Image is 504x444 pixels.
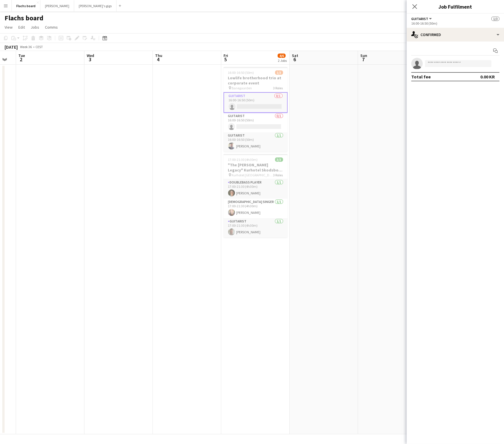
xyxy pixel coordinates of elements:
span: Week 36 [19,45,33,49]
button: Flachs board [12,0,40,11]
span: 4 [154,56,162,63]
span: View [5,25,13,30]
app-card-role: Guitarist0/116:00-16:50 (50m) [224,92,288,113]
span: 1/3 [275,70,283,75]
h3: Lowlife brotherhood trio at corporate event [224,75,288,86]
button: Guitarist [411,17,433,21]
div: 16:00-16:50 (50m) [411,21,499,25]
span: 6 [291,56,298,63]
span: 3/3 [275,157,283,162]
app-card-role: Guitarist1/117:00-21:30 (4h30m)[PERSON_NAME] [224,218,288,238]
h1: Flachs board [5,14,44,22]
div: Confirmed [407,28,504,42]
span: Kurhotel [GEOGRAPHIC_DATA] [232,173,273,177]
span: 5 [223,56,228,63]
span: 1/3 [491,17,499,21]
app-card-role: Guitarist1/116:00-16:50 (50m)[PERSON_NAME] [224,132,288,152]
span: 3 Roles [273,173,283,177]
span: Edit [18,25,25,30]
button: [PERSON_NAME] [40,0,74,11]
h3: Job Fulfilment [407,3,504,10]
h3: "The [PERSON_NAME] Legacy" Kurhotel Skodsborg Lobby Tunes 2025 [224,162,288,173]
div: 2 Jobs [278,58,287,63]
a: View [2,23,15,31]
span: Guitarist [411,17,428,21]
button: [PERSON_NAME]'s gigs [74,0,116,11]
span: 3 [86,56,94,63]
span: Thu [155,53,162,58]
app-card-role: Doublebass Player1/117:00-21:30 (4h30m)[PERSON_NAME] [224,179,288,199]
span: Sun [360,53,367,58]
span: Banegaarden [232,86,252,90]
span: 2 [17,56,25,63]
span: Wed [87,53,94,58]
app-card-role: Guitarist0/116:00-16:50 (50m) [224,113,288,132]
span: 3 Roles [273,86,283,90]
app-job-card: 17:00-21:30 (4h30m)3/3"The [PERSON_NAME] Legacy" Kurhotel Skodsborg Lobby Tunes 2025 Kurhotel [GE... [224,154,288,238]
span: 16:00-16:50 (50m) [228,70,254,75]
span: Fri [224,53,228,58]
div: 0.00 KR [480,74,495,80]
span: Sat [292,53,298,58]
app-job-card: 16:00-16:50 (50m)1/3Lowlife brotherhood trio at corporate event Banegaarden3 RolesGuitarist0/116:... [224,67,288,152]
a: Jobs [28,23,41,31]
span: Tue [18,53,25,58]
span: Comms [45,25,58,30]
div: CEST [35,45,43,49]
app-card-role: [DEMOGRAPHIC_DATA] Singer1/117:00-21:30 (4h30m)[PERSON_NAME] [224,199,288,218]
div: Total fee [411,74,431,80]
div: [DATE] [5,44,18,50]
span: 17:00-21:30 (4h30m) [228,157,258,162]
a: Edit [16,23,27,31]
a: Comms [43,23,60,31]
span: 4/6 [278,54,286,58]
span: 7 [359,56,367,63]
span: Jobs [31,25,39,30]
